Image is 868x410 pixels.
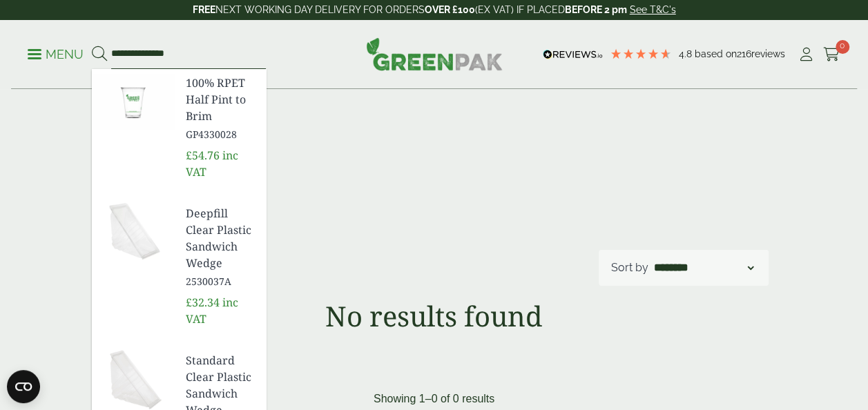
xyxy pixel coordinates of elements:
[108,138,426,178] h1: Shop
[366,37,503,70] img: GreenPak Supplies
[836,40,849,54] span: 0
[186,148,238,179] span: inc VAT
[565,4,627,15] strong: BEFORE 2 pm
[823,44,840,65] a: 0
[186,295,220,310] span: £32.34
[186,75,255,124] span: 100% RPET Half Pint to Brim
[186,75,255,141] a: 100% RPET Half Pint to Brim GP4330028
[28,46,84,63] p: Menu
[751,48,785,59] span: reviews
[737,48,751,59] span: 216
[28,46,84,60] a: Menu
[611,260,648,276] p: Sort by
[186,127,255,141] span: GP4330028
[651,260,756,276] select: Shop order
[374,391,494,407] p: Showing 1–0 of 0 results
[610,48,672,60] div: 4.79 Stars
[186,295,238,326] span: inc VAT
[92,69,175,135] img: GP4330028
[679,48,695,59] span: 4.8
[823,48,840,61] i: Cart
[7,370,40,403] button: Open CMP widget
[186,205,255,289] a: Deepfill Clear Plastic Sandwich Wedge 2530037A
[63,300,806,333] h1: No results found
[186,274,255,289] span: 2530037A
[193,4,215,15] strong: FREE
[798,48,815,61] i: My Account
[186,205,255,271] span: Deepfill Clear Plastic Sandwich Wedge
[92,199,175,266] img: 2530037A
[425,4,475,15] strong: OVER £100
[543,50,603,59] img: REVIEWS.io
[630,4,676,15] a: See T&C's
[186,148,220,163] span: £54.76
[695,48,737,59] span: Based on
